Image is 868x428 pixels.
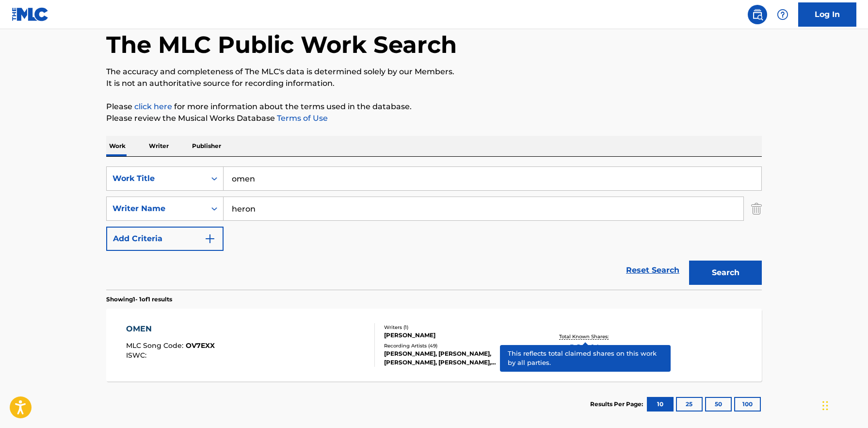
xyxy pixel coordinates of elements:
[275,114,328,123] a: Terms of Use
[189,136,224,156] p: Publisher
[106,113,762,124] p: Please review the Musical Works Database
[820,381,868,428] iframe: Chat Widget
[106,78,762,89] p: It is not an authoritative source for recording information.
[384,324,530,331] div: Writers ( 1 )
[106,66,762,78] p: The accuracy and completeness of The MLC's data is determined solely by our Members.
[590,400,645,409] p: Results Per Page:
[689,261,762,285] button: Search
[106,30,457,59] h1: The MLC Public Work Search
[204,233,216,245] img: 9d2ae6d4665cec9f34b9.svg
[751,197,762,221] img: Delete Criterion
[777,9,788,20] img: help
[126,341,186,350] span: MLC Song Code :
[106,227,224,251] button: Add Criteria
[705,397,732,412] button: 50
[146,136,172,156] p: Writer
[113,203,200,214] div: Writer Name
[106,166,762,290] form: Search Form
[106,309,762,381] a: OMENMLC Song Code:OV7EXXISWC:Writers (1)[PERSON_NAME]Recording Artists (49)[PERSON_NAME], [PERSON...
[106,295,172,304] p: Showing 1 - 1 of 1 results
[126,351,149,360] span: ISWC :
[126,323,215,335] div: OMEN
[822,391,828,420] div: Drag
[384,331,530,340] div: [PERSON_NAME]
[621,260,684,281] a: Reset Search
[384,349,530,367] div: [PERSON_NAME], [PERSON_NAME], [PERSON_NAME], [PERSON_NAME], [PERSON_NAME], [PERSON_NAME]
[384,342,530,349] div: Recording Artists ( 49 )
[106,136,129,156] p: Work
[559,333,611,340] p: Total Known Shares:
[798,2,856,27] a: Log In
[647,397,674,412] button: 10
[748,5,767,24] a: Public Search
[186,341,215,350] span: OV7EXX
[570,340,600,358] span: 100 %
[752,9,763,20] img: search
[676,397,703,412] button: 25
[773,5,792,24] div: Help
[734,397,761,412] button: 100
[113,173,200,184] div: Work Title
[134,102,172,111] a: click here
[106,101,762,113] p: Please for more information about the terms used in the database.
[12,7,49,21] img: MLC Logo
